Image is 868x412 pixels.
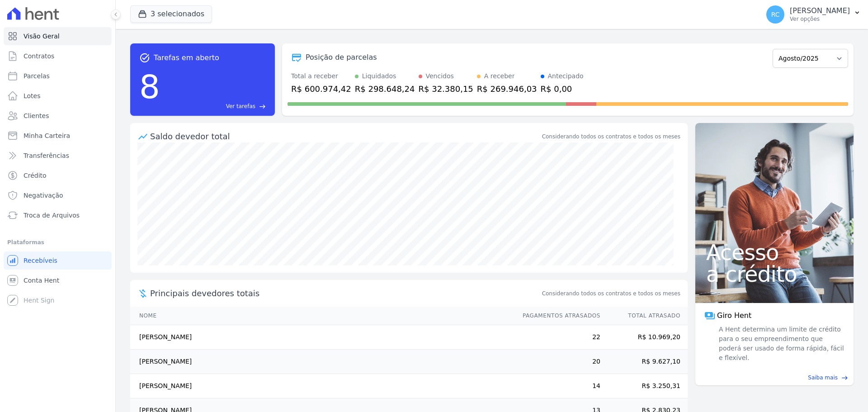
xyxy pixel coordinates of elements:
[130,350,514,374] td: [PERSON_NAME]
[291,83,351,95] div: R$ 600.974,42
[790,15,850,23] p: Ver opções
[4,186,112,204] a: Negativação
[541,83,584,95] div: R$ 0,00
[24,71,50,81] span: Parcelas
[291,71,351,81] div: Total a receber
[130,5,212,23] button: 3 selecionados
[514,350,601,374] td: 20
[24,191,63,200] span: Negativação
[24,91,41,100] span: Lotes
[790,6,850,15] p: [PERSON_NAME]
[717,325,844,363] span: A Hent determina um limite de crédito para o seu empreendimento que poderá ser usado de forma ráp...
[4,127,112,145] a: Minha Carteira
[164,102,266,110] a: Ver tarefas east
[601,374,688,398] td: R$ 3.250,31
[24,111,49,120] span: Clientes
[150,287,540,299] span: Principais devedores totais
[24,276,59,285] span: Conta Hent
[841,374,848,381] span: east
[808,374,838,382] span: Saiba mais
[601,307,688,325] th: Total Atrasado
[306,52,377,63] div: Posição de parcelas
[130,307,514,325] th: Nome
[150,130,540,142] div: Saldo devedor total
[514,307,601,325] th: Pagamentos Atrasados
[706,263,843,285] span: a crédito
[4,206,112,224] a: Troca de Arquivos
[601,325,688,350] td: R$ 10.969,20
[601,350,688,374] td: R$ 9.627,10
[24,171,47,180] span: Crédito
[4,27,112,45] a: Visão Geral
[759,2,868,27] button: RC [PERSON_NAME] Ver opções
[419,83,473,95] div: R$ 32.380,15
[24,32,60,41] span: Visão Geral
[226,102,255,110] span: Ver tarefas
[717,310,751,321] span: Giro Hent
[477,83,537,95] div: R$ 269.946,03
[514,374,601,398] td: 14
[139,52,150,63] span: task_alt
[24,151,69,160] span: Transferências
[4,67,112,85] a: Parcelas
[4,166,112,185] a: Crédito
[4,251,112,270] a: Recebíveis
[24,211,80,220] span: Troca de Arquivos
[548,71,584,81] div: Antecipado
[24,256,57,265] span: Recebíveis
[4,271,112,289] a: Conta Hent
[4,147,112,165] a: Transferências
[139,63,160,110] div: 8
[706,242,843,263] span: Acesso
[362,71,396,81] div: Liquidados
[259,103,266,110] span: east
[154,52,219,63] span: Tarefas em aberto
[426,71,454,81] div: Vencidos
[701,374,848,382] a: Saiba mais east
[542,289,680,298] span: Considerando todos os contratos e todos os meses
[130,374,514,398] td: [PERSON_NAME]
[484,71,515,81] div: A receber
[7,237,108,248] div: Plataformas
[4,87,112,105] a: Lotes
[24,52,54,61] span: Contratos
[130,325,514,350] td: [PERSON_NAME]
[4,47,112,65] a: Contratos
[24,131,70,140] span: Minha Carteira
[514,325,601,350] td: 22
[355,83,415,95] div: R$ 298.648,24
[542,133,680,141] div: Considerando todos os contratos e todos os meses
[771,11,780,18] span: RC
[4,107,112,125] a: Clientes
